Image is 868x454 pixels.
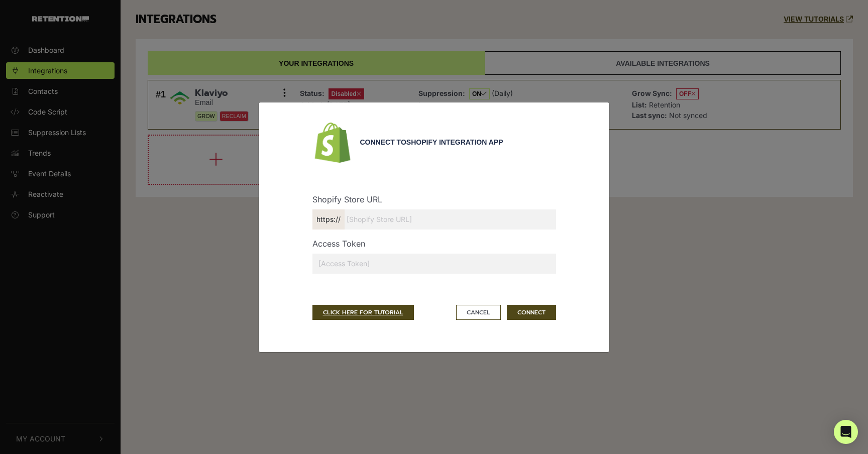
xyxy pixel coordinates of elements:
[312,209,345,230] span: https://
[312,123,353,163] img: Shopify Integration App
[312,193,382,205] label: Shopify Store URL
[312,209,556,230] input: [Shopify Store URL]
[360,137,556,148] div: Connect to
[834,420,858,444] div: Open Intercom Messenger
[406,138,503,146] span: Shopify Integration App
